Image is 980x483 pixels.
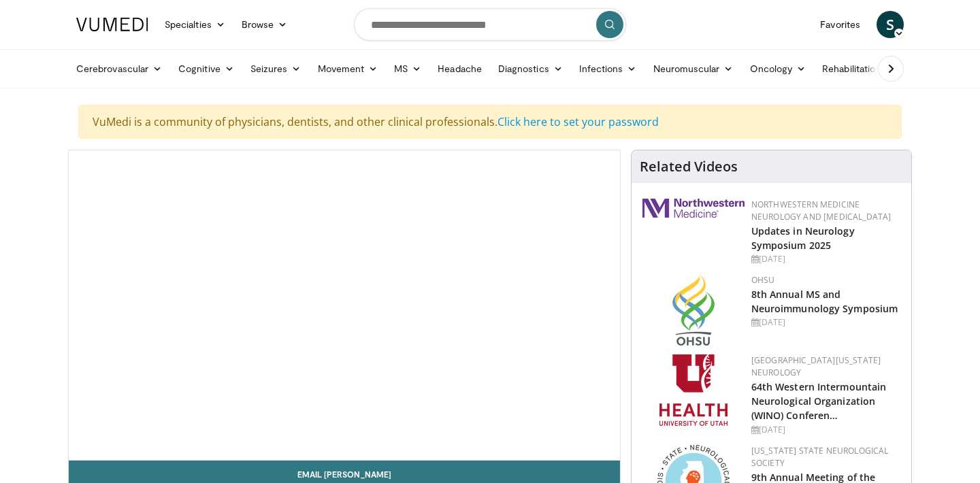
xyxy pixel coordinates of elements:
a: S [877,11,904,38]
div: [DATE] [751,316,900,329]
a: Northwestern Medicine Neurology and [MEDICAL_DATA] [751,199,892,222]
img: da959c7f-65a6-4fcf-a939-c8c702e0a770.png.150x105_q85_autocrop_double_scale_upscale_version-0.2.png [672,274,715,346]
img: f6362829-b0a3-407d-a044-59546adfd345.png.150x105_q85_autocrop_double_scale_upscale_version-0.2.png [659,354,728,426]
div: VuMedi is a community of physicians, dentists, and other clinical professionals. [78,105,902,139]
a: Rehabilitation [814,55,889,82]
a: Seizures [242,55,310,82]
a: Neuromuscular [645,55,742,82]
a: 64th Western Intermountain Neurological Organization (WINO) Conferen… [751,380,887,422]
h4: Related Videos [640,159,738,175]
a: OHSU [751,274,775,286]
img: 2a462fb6-9365-492a-ac79-3166a6f924d8.png.150x105_q85_autocrop_double_scale_upscale_version-0.2.jpg [642,199,745,218]
img: VuMedi Logo [76,18,148,31]
input: Search topics, interventions [354,8,626,41]
a: MS [386,55,429,82]
a: 8th Annual MS and Neuroimmunology Symposium [751,288,898,315]
a: [GEOGRAPHIC_DATA][US_STATE] Neurology [751,354,881,378]
a: [US_STATE] State Neurological Society [751,445,889,469]
a: Movement [310,55,387,82]
div: [DATE] [751,253,900,265]
a: Click here to set your password [497,114,659,129]
a: Oncology [742,55,815,82]
div: [DATE] [751,424,900,436]
a: Headache [429,55,490,82]
a: Cognitive [170,55,242,82]
video-js: Video Player [69,150,620,461]
a: Favorites [812,11,868,38]
a: Specialties [157,11,233,38]
a: Updates in Neurology Symposium 2025 [751,224,855,252]
a: Infections [571,55,645,82]
a: Diagnostics [490,55,571,82]
a: Browse [233,11,296,38]
a: Cerebrovascular [68,55,170,82]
